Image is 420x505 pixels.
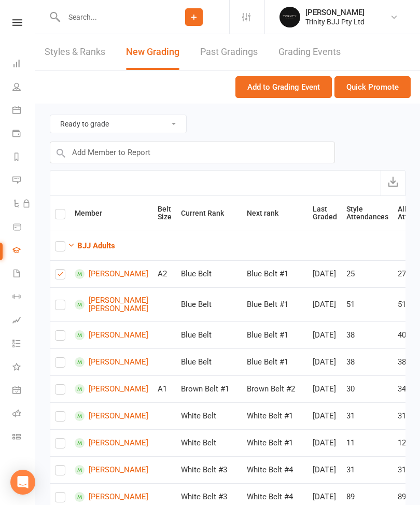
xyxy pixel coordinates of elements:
[176,196,242,231] th: Current Rank
[12,310,36,333] a: Assessments
[305,8,365,17] div: [PERSON_NAME]
[77,241,115,250] strong: BJJ Adults
[10,470,35,495] div: Open Intercom Messenger
[308,196,342,231] th: Last Graded
[75,438,148,448] a: [PERSON_NAME]
[308,321,342,348] td: [DATE]
[153,375,176,402] td: A1
[342,196,393,231] th: Style Attendances
[308,402,342,429] td: [DATE]
[308,260,342,287] td: [DATE]
[12,53,36,76] a: Dashboard
[176,260,242,287] td: Blue Belt
[242,375,308,402] td: Brown Belt #2
[176,402,242,429] td: White Belt
[342,321,393,348] td: 38
[242,348,308,375] td: Blue Belt #1
[342,348,393,375] td: 38
[12,356,36,380] a: What's New
[12,426,36,450] a: Class kiosk mode
[12,123,36,146] a: Payments
[342,375,393,402] td: 30
[242,287,308,321] td: Blue Belt #1
[12,76,36,100] a: People
[12,100,36,123] a: Calendar
[45,34,105,70] a: Styles & Ranks
[342,456,393,483] td: 31
[242,260,308,287] td: Blue Belt #1
[12,380,36,403] a: General attendance kiosk mode
[334,76,411,98] button: Quick Promote
[12,403,36,426] a: Roll call kiosk mode
[176,456,242,483] td: White Belt #3
[75,492,148,502] a: [PERSON_NAME]
[342,260,393,287] td: 25
[75,465,148,475] a: [PERSON_NAME]
[176,321,242,348] td: Blue Belt
[308,456,342,483] td: [DATE]
[342,287,393,321] td: 51
[279,7,300,27] img: thumb_image1712106278.png
[75,357,148,367] a: [PERSON_NAME]
[342,402,393,429] td: 31
[75,411,148,421] a: [PERSON_NAME]
[278,34,341,70] a: Grading Events
[75,330,148,340] a: [PERSON_NAME]
[75,296,148,313] a: [PERSON_NAME] [PERSON_NAME]
[235,76,332,98] button: Add to Grading Event
[176,348,242,375] td: Blue Belt
[12,216,36,240] a: Product Sales
[176,287,242,321] td: Blue Belt
[70,196,153,231] th: Member
[200,34,258,70] a: Past Gradings
[12,146,36,170] a: Reports
[67,240,115,252] button: BJJ Adults
[308,287,342,321] td: [DATE]
[50,196,70,231] th: Select all
[176,429,242,456] td: White Belt
[242,456,308,483] td: White Belt #4
[242,402,308,429] td: White Belt #1
[308,429,342,456] td: [DATE]
[242,196,308,231] th: Next rank
[126,34,179,70] a: New Grading
[342,429,393,456] td: 11
[242,321,308,348] td: Blue Belt #1
[153,260,176,287] td: A2
[75,269,148,279] a: [PERSON_NAME]
[153,196,176,231] th: Belt Size
[176,375,242,402] td: Brown Belt #1
[242,429,308,456] td: White Belt #1
[308,375,342,402] td: [DATE]
[308,348,342,375] td: [DATE]
[305,17,365,26] div: Trinity BJJ Pty Ltd
[61,10,159,24] input: Search...
[75,384,148,394] a: [PERSON_NAME]
[50,142,335,163] input: Add Member to Report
